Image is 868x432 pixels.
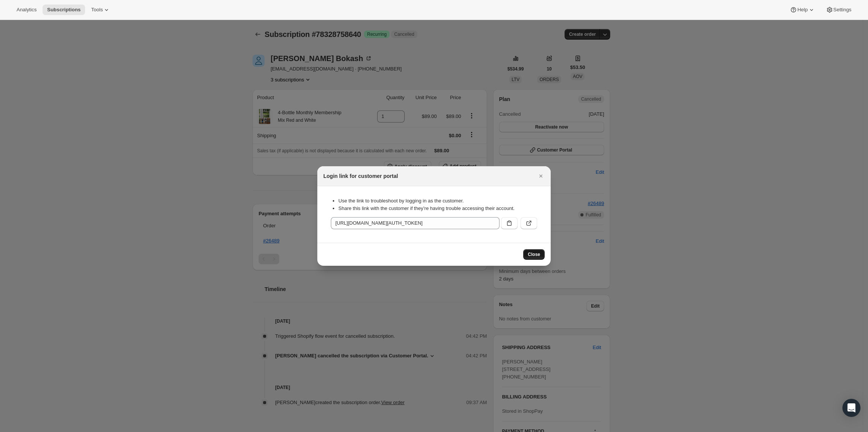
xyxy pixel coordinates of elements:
[323,172,398,180] h2: Login link for customer portal
[528,251,540,257] span: Close
[523,249,545,260] button: Close
[12,5,41,15] button: Analytics
[797,7,807,13] span: Help
[17,7,37,13] span: Analytics
[91,7,103,13] span: Tools
[338,197,537,205] li: Use the link to troubleshoot by logging in as the customer.
[43,5,85,15] button: Subscriptions
[821,5,856,15] button: Settings
[87,5,115,15] button: Tools
[536,171,546,181] button: Close
[338,205,537,212] li: Share this link with the customer if they’re having trouble accessing their account.
[842,399,860,417] div: Open Intercom Messenger
[47,7,81,13] span: Subscriptions
[833,7,851,13] span: Settings
[785,5,819,15] button: Help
